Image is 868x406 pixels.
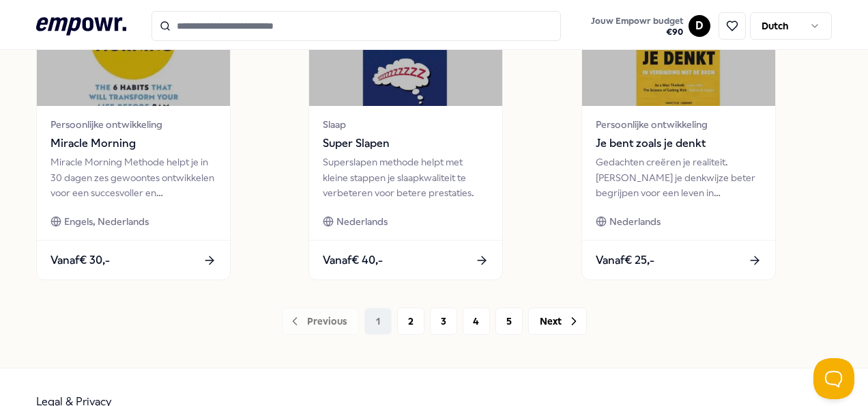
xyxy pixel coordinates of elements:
[50,154,216,200] div: Miracle Morning Methode helpt je in 30 dagen zes gewoontes ontwikkelen voor een succesvoller en b...
[323,135,489,152] span: Super Slapen
[463,308,490,335] button: 4
[596,117,762,132] span: Persoonlijke ontwikkeling
[609,214,661,229] span: Nederlands
[495,308,523,335] button: 5
[596,154,762,200] div: Gedachten creëren je realiteit. [PERSON_NAME] je denkwijze beter begrijpen voor een leven in verb...
[588,13,686,40] button: Jouw Empowr budget€90
[151,11,561,41] input: Search for products, categories or subcategories
[585,12,689,40] a: Jouw Empowr budget€90
[64,214,149,229] span: Engels, Nederlands
[323,154,489,200] div: Superslapen methode helpt met kleine stappen je slaapkwaliteit te verbeteren voor betere prestaties.
[596,135,762,152] span: Je bent zoals je denkt
[591,27,683,38] span: € 90
[596,252,654,269] span: Vanaf € 25,-
[50,117,216,132] span: Persoonlijke ontwikkeling
[689,15,710,37] button: D
[813,358,854,399] iframe: Help Scout Beacon - Open
[336,214,388,229] span: Nederlands
[397,308,424,335] button: 2
[528,308,587,335] button: Next
[323,252,383,269] span: Vanaf € 40,-
[323,117,489,132] span: Slaap
[430,308,457,335] button: 3
[50,252,110,269] span: Vanaf € 30,-
[591,16,683,27] span: Jouw Empowr budget
[50,135,216,152] span: Miracle Morning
